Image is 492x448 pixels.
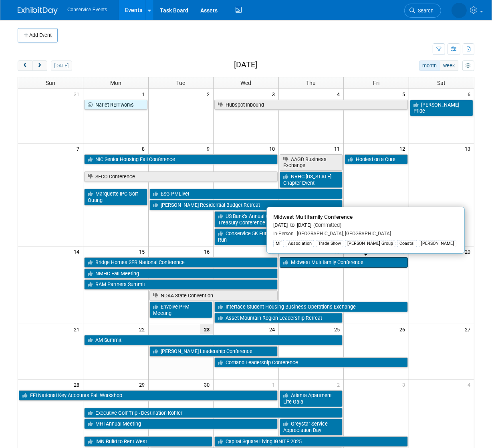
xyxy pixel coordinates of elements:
span: 7 [76,143,83,153]
span: Tue [176,80,185,86]
a: Asset Mountain Region Leadership Retreat [214,313,343,323]
span: 15 [138,246,148,256]
a: Marquette IPC Golf Outing [84,189,147,205]
button: [DATE] [51,61,72,71]
a: AM Summit [84,335,343,345]
span: Mon [110,80,121,86]
span: 4 [467,379,474,389]
a: NIC Senior Housing Fall Conference [84,154,278,165]
span: 1 [271,379,278,389]
div: Association [286,240,314,247]
span: 5 [401,89,409,99]
a: SECO Conference [84,172,278,182]
span: 25 [333,324,343,334]
a: [PERSON_NAME] Leadership Conference [149,346,278,357]
button: Add Event [18,28,58,42]
span: 2 [336,379,343,389]
span: Sun [46,80,55,86]
span: 20 [464,246,474,256]
span: Wed [240,80,251,86]
a: Interface Student Housing Business Operations Exchange [214,302,408,312]
button: myCustomButton [462,61,474,71]
span: 31 [73,89,83,99]
span: 10 [268,143,278,153]
span: 8 [141,143,148,153]
span: 14 [73,246,83,256]
button: prev [18,61,32,71]
span: In-Person [273,231,294,236]
span: Search [415,8,434,14]
a: Bridge Homes SFR National Conference [84,257,278,268]
a: Greystar Service Appreciation Day [280,419,343,435]
span: 11 [333,143,343,153]
a: ESG PMLive! [149,189,343,199]
div: MF [273,240,284,247]
span: 6 [467,89,474,99]
span: Conservice Events [67,7,107,12]
span: 27 [464,324,474,334]
a: Envolve PFM Meeting [149,302,213,318]
span: 29 [138,379,148,389]
a: NRHC [US_STATE] Chapter Event [280,172,343,188]
div: [DATE] to [DATE] [273,222,458,229]
span: 24 [268,324,278,334]
span: 2 [206,89,213,99]
a: NDAA State Convention [149,291,278,301]
span: 12 [399,143,409,153]
a: IMN Build to Rent West [84,436,212,447]
a: Midwest Multifamily Conference [280,257,408,268]
div: [PERSON_NAME] [419,240,456,247]
a: Capital Square Living IGNITE 2025 [214,436,408,447]
a: [PERSON_NAME] Pride [410,100,473,116]
a: Conservice 5K Fun Run [214,228,278,245]
span: 3 [401,379,409,389]
span: 3 [271,89,278,99]
span: 1 [141,89,148,99]
a: NMHC Fall Meeting [84,268,278,279]
div: Coastal [397,240,417,247]
span: 21 [73,324,83,334]
a: MHI Annual Meeting [84,419,278,429]
a: AAGD Business Exchange [280,154,343,171]
a: Atlanta Apartment Life Gala [280,390,343,407]
span: [GEOGRAPHIC_DATA], [GEOGRAPHIC_DATA] [294,231,391,236]
a: Nariet REITworks [84,100,147,110]
a: RAM Partners Summit [84,279,278,290]
a: Hooked on a Cure [345,154,408,165]
span: Fri [373,80,379,86]
span: 28 [73,379,83,389]
a: Search [404,4,441,18]
a: [PERSON_NAME] Residential Budget Retreat [149,200,343,210]
img: Amiee Griffey [452,3,467,18]
span: (Committed) [311,222,341,228]
span: 26 [399,324,409,334]
a: Executive Golf Trip - Destination Kohler [84,408,343,418]
span: Sat [437,80,446,86]
img: ExhibitDay [18,7,58,15]
span: 16 [203,246,213,256]
a: Cortland Leadership Conference [214,357,408,368]
div: Trade Show [316,240,343,247]
div: [PERSON_NAME] Group [345,240,395,247]
a: US Bank’s Annual Commercial Real Estate Treasury Conference [214,211,343,228]
span: Midwest Multifamily Conference [273,214,353,220]
span: 22 [138,324,148,334]
span: 23 [200,324,213,334]
span: 4 [336,89,343,99]
a: EEI National Key Accounts Fall Workshop [19,390,278,401]
button: week [440,61,458,71]
button: next [32,61,47,71]
button: month [419,61,440,71]
span: 13 [464,143,474,153]
i: Personalize Calendar [466,63,471,69]
span: 9 [206,143,213,153]
span: 30 [203,379,213,389]
a: Hubspot Inbound [214,100,408,110]
span: Thu [306,80,316,86]
h2: [DATE] [234,61,257,69]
